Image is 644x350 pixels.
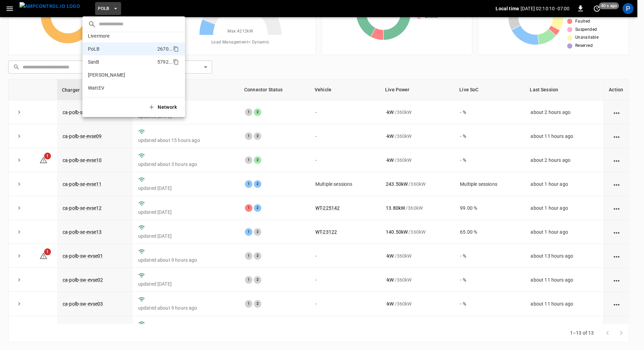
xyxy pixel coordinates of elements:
div: copy [172,45,180,53]
div: copy [172,58,180,66]
p: Livermore [88,33,156,39]
p: WattEV [88,85,155,91]
p: SanB [88,59,155,65]
p: [PERSON_NAME] [88,72,157,78]
p: PoLB [88,46,155,52]
button: Network [144,100,182,114]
